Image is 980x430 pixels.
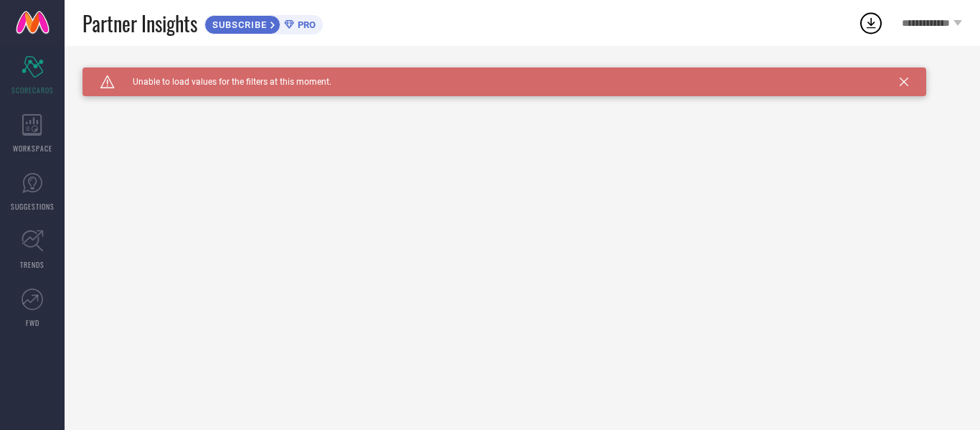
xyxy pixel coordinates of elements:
span: SUBSCRIBE [205,19,270,30]
div: Open download list [858,10,884,36]
span: WORKSPACE [13,143,52,154]
span: Partner Insights [83,9,197,38]
span: Unable to load values for the filters at this moment. [115,77,331,87]
span: FWD [26,317,39,328]
div: Unable to load filters at this moment. Please try later. [83,67,962,79]
span: SUGGESTIONS [11,201,55,212]
span: SCORECARDS [11,85,54,95]
span: PRO [294,19,316,30]
span: TRENDS [20,259,44,270]
a: SUBSCRIBEPRO [204,11,323,34]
